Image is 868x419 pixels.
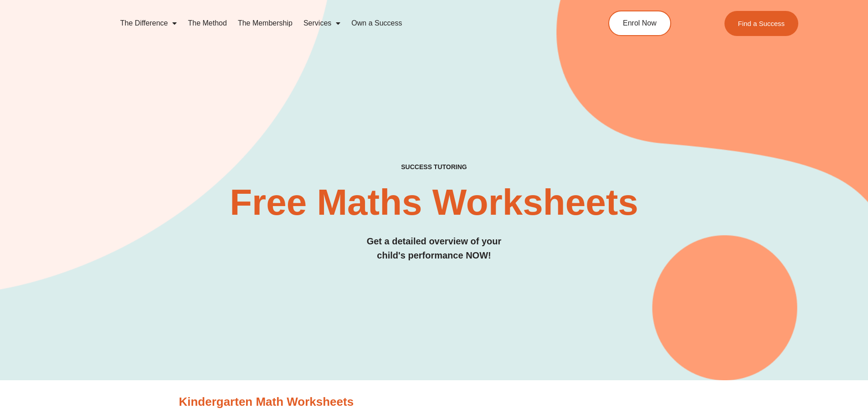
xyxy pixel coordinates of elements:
[232,13,298,34] a: The Membership
[70,234,799,263] h3: Get a detailed overview of your child's performance NOW!
[115,13,567,34] nav: Menu
[70,163,799,171] h4: SUCCESS TUTORING​
[346,13,407,34] a: Own a Success
[623,20,657,27] span: Enrol Now
[608,10,671,36] a: Enrol Now
[182,13,232,34] a: The Method
[179,394,689,410] h3: Kindergarten Math Worksheets
[298,13,346,34] a: Services
[724,11,799,36] a: Find a Success
[70,184,799,221] h2: Free Maths Worksheets​
[738,20,785,27] span: Find a Success
[115,13,183,34] a: The Difference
